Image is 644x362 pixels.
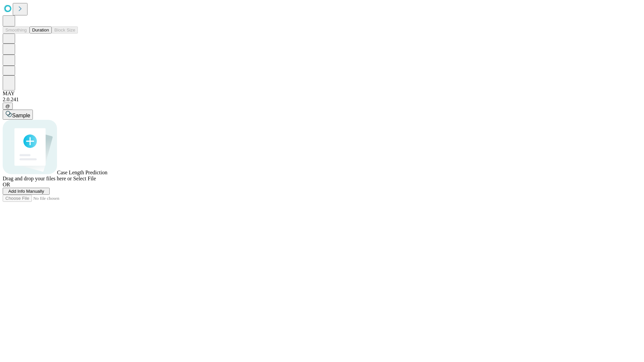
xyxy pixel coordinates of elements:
[3,110,33,120] button: Sample
[3,188,50,195] button: Add Info Manually
[12,113,30,118] span: Sample
[30,26,52,34] button: Duration
[3,90,641,97] div: MAY
[3,176,72,181] span: Drag and drop your files here or
[5,104,10,109] span: @
[8,189,44,194] span: Add Info Manually
[3,97,641,103] div: 2.0.241
[3,103,13,110] button: @
[52,26,78,34] button: Block Size
[3,182,10,187] span: OR
[57,170,107,175] span: Case Length Prediction
[73,176,96,181] span: Select File
[3,26,30,34] button: Smoothing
